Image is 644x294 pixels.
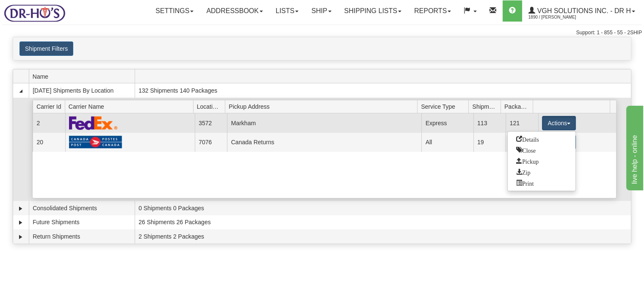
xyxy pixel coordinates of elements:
a: Close this group [508,145,575,156]
span: Print [516,180,533,186]
img: logo1890.jpg [2,2,67,24]
button: Shipment Filters [19,41,73,56]
td: 121 [506,113,538,132]
div: Support: 1 - 855 - 55 - 2SHIP [2,29,642,36]
span: VGH Solutions Inc. - Dr H [535,7,631,14]
span: Carrier Id [36,100,65,113]
a: Expand [17,218,25,227]
span: Packages [504,100,533,113]
span: Close [516,147,536,153]
td: 113 [473,113,506,132]
a: Print or Download All Shipping Documents in one file [508,178,575,189]
a: Shipping lists [338,0,408,22]
a: Addressbook [200,0,269,22]
span: Details [516,136,539,142]
td: 19 [506,133,538,152]
td: 3572 [195,113,227,132]
span: Location Id [197,100,225,113]
a: Ship [305,0,337,22]
td: Consolidated Shipments [29,201,135,215]
a: Settings [149,0,200,22]
td: Return Shipments [29,229,135,244]
span: 1890 / [PERSON_NAME] [528,13,592,22]
a: Lists [269,0,305,22]
td: 132 Shipments 140 Packages [135,83,631,98]
span: Zip [516,169,530,175]
td: 26 Shipments 26 Packages [135,215,631,230]
span: Name [33,70,135,83]
a: Collapse [17,87,25,95]
a: Reports [408,0,457,22]
td: 2 Shipments 2 Packages [135,229,631,244]
span: Pickup Address [229,100,417,113]
td: 2 [33,113,65,132]
img: FedEx Express® [69,116,118,130]
iframe: chat widget [625,104,643,190]
td: [DATE] Shipments By Location [29,83,135,98]
td: Future Shipments [29,215,135,230]
a: Go to Details view [508,134,575,145]
td: 19 [473,133,506,152]
a: Zip and Download All Shipping Documents [508,167,575,178]
td: Canada Returns [227,133,421,152]
span: Shipments [472,100,500,113]
a: VGH Solutions Inc. - Dr H 1890 / [PERSON_NAME] [522,0,641,22]
a: Expand [17,204,25,213]
a: Expand [17,233,25,241]
td: Markham [227,113,421,132]
td: 7076 [195,133,227,152]
td: All [421,133,473,152]
span: Pickup [516,158,539,164]
span: Service Type [421,100,468,113]
button: Actions [542,116,576,130]
td: 0 Shipments 0 Packages [135,201,631,215]
span: Carrier Name [69,100,193,113]
td: 20 [33,133,65,152]
div: live help - online [6,5,78,15]
td: Express [421,113,473,132]
a: Request a carrier pickup [508,156,575,167]
img: Canada Post [69,135,122,149]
